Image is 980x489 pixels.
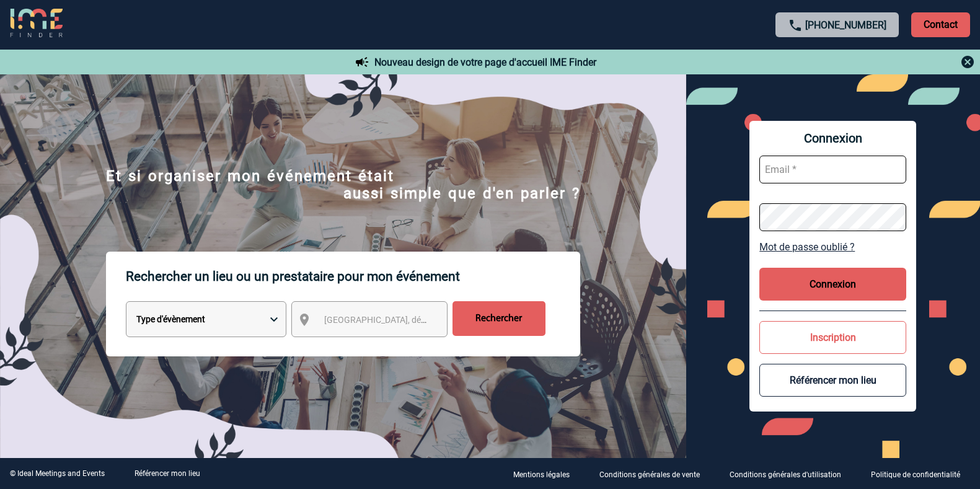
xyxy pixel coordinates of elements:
[10,469,105,478] div: © Ideal Meetings and Events
[324,315,497,325] span: [GEOGRAPHIC_DATA], département, région...
[589,468,720,480] a: Conditions générales de vente
[513,470,570,479] p: Mentions légales
[861,468,980,480] a: Politique de confidentialité
[126,252,580,301] p: Rechercher un lieu ou un prestataire pour mon événement
[911,12,970,37] p: Contact
[503,468,589,480] a: Mentions légales
[599,470,700,479] p: Conditions générales de vente
[452,301,545,336] input: Rechercher
[759,268,906,301] button: Connexion
[759,156,906,183] input: Email *
[788,18,803,33] img: call-24-px.png
[730,470,841,479] p: Conditions générales d'utilisation
[759,364,906,397] button: Référencer mon lieu
[805,19,886,31] a: [PHONE_NUMBER]
[759,321,906,354] button: Inscription
[135,469,200,478] a: Référencer mon lieu
[720,468,861,480] a: Conditions générales d'utilisation
[759,131,906,146] span: Connexion
[871,470,960,479] p: Politique de confidentialité
[759,241,906,253] a: Mot de passe oublié ?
